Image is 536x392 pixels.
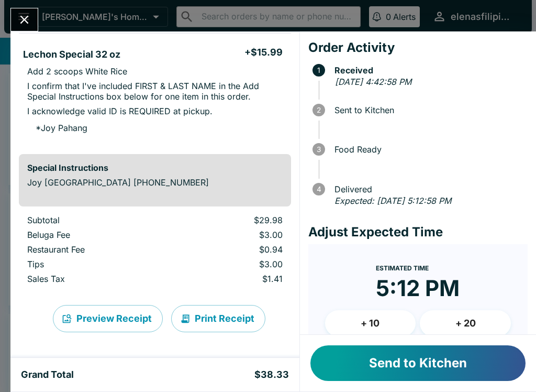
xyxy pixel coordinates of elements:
button: Preview Receipt [53,305,163,332]
p: $3.00 [180,259,282,269]
p: * Joy Pahang [27,123,87,133]
h5: Grand Total [21,368,74,381]
p: $3.00 [180,230,282,240]
p: Add 2 scoops White Rice [27,66,127,77]
p: Beluga Fee [27,230,163,240]
button: Close [11,8,38,31]
h4: Order Activity [308,40,528,56]
text: 3 [317,145,321,154]
p: $1.41 [180,274,282,284]
button: Print Receipt [171,305,265,332]
h5: Lechon Special 32 oz [23,48,120,61]
p: Subtotal [27,215,163,225]
p: $29.98 [180,215,282,225]
h6: Special Instructions [27,162,283,173]
button: + 20 [420,310,511,336]
span: Food Ready [329,145,528,154]
h4: Adjust Expected Time [308,224,528,240]
span: Sent to Kitchen [329,105,528,115]
p: Tips [27,259,163,269]
button: Send to Kitchen [310,345,526,381]
p: Joy [GEOGRAPHIC_DATA] [PHONE_NUMBER] [27,177,283,188]
p: I acknowledge valid ID is REQUIRED at pickup. [27,106,213,116]
p: I confirm that I've included FIRST & LAST NAME in the Add Special Instructions box below for one ... [27,81,283,102]
button: + 10 [325,310,416,336]
h5: + $15.99 [244,46,283,59]
time: 5:12 PM [376,275,460,302]
text: 1 [317,66,320,74]
span: Delivered [329,184,528,194]
p: Restaurant Fee [27,244,163,255]
table: orders table [19,215,291,288]
em: [DATE] 4:42:58 PM [335,77,411,87]
span: Received [329,66,528,75]
h5: $38.33 [254,368,289,381]
p: $0.94 [180,244,282,255]
text: 2 [317,106,321,114]
em: Expected: [DATE] 5:12:58 PM [334,195,451,206]
text: 4 [316,185,321,193]
p: Sales Tax [27,274,163,284]
span: Estimated Time [376,264,429,272]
